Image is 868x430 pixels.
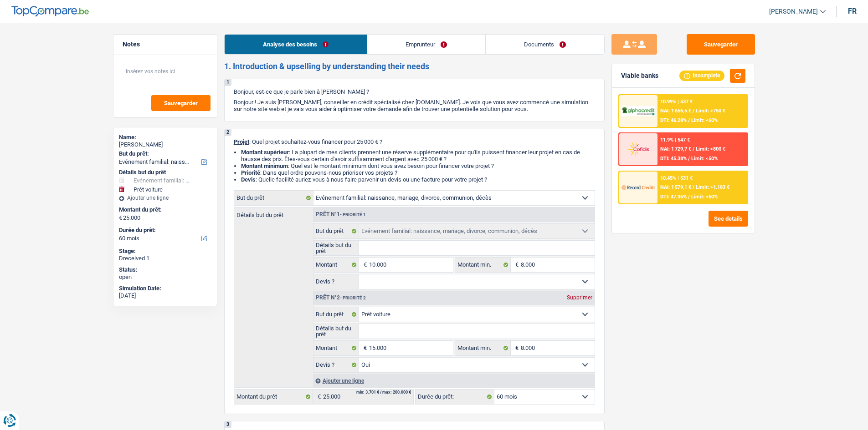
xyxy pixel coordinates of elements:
li: : Quelle facilité auriez-vous à nous faire parvenir un devis ou une facture pour votre projet ? [241,176,595,183]
div: Name: [119,134,211,141]
div: 10.99% | 537 € [660,99,693,105]
a: [PERSON_NAME] [762,4,826,19]
span: / [693,146,694,152]
div: Dreceived 1 [119,255,211,262]
h2: 1. Introduction & upselling by understanding their needs [224,61,605,71]
label: Montant [313,341,360,355]
span: Projet [234,138,249,145]
span: Limit: <50% [691,156,718,162]
span: € [511,341,521,355]
span: € [119,214,122,222]
span: Limit: >800 € [696,146,725,152]
div: open [119,273,211,281]
span: Limit: <60% [691,117,718,123]
a: Documents [486,35,604,54]
label: Montant du prêt: [119,206,210,213]
img: Cofidis [621,141,655,157]
div: fr [848,7,857,15]
div: Supprimer [565,295,595,300]
div: Viable banks [621,72,658,80]
div: Ajouter une ligne [119,195,211,201]
div: Prêt n°1 [313,212,368,218]
div: [PERSON_NAME] [119,141,211,148]
span: NAI: 1 729,7 € [660,146,691,152]
span: Limit: <60% [691,194,718,200]
label: Montant [313,258,360,272]
div: 3 [225,421,231,428]
span: € [313,390,323,404]
span: / [688,194,690,200]
span: Devis [241,176,256,183]
label: But du prêt [234,191,313,205]
button: See details [709,211,748,227]
label: Détails but du prêt [234,207,313,218]
span: Limit: >1.183 € [696,184,729,190]
label: Devis ? [313,358,360,372]
button: Sauvegarder [687,34,755,55]
span: € [359,341,369,355]
label: Durée du prêt: [119,227,210,234]
div: Status: [119,266,211,273]
h5: Notes [123,40,208,48]
div: 1 [225,79,231,86]
span: - Priorité 1 [340,212,366,217]
strong: Montant minimum [241,162,288,169]
label: Devis ? [313,274,360,289]
span: / [693,184,694,190]
span: NAI: 1 579,1 € [660,184,691,190]
span: DTI: 45.38% [660,156,687,162]
img: Record Credits [621,179,655,196]
label: But du prêt [313,307,360,322]
div: Ajouter une ligne [313,374,595,387]
label: But du prêt [313,224,360,238]
strong: Priorité [241,169,260,176]
label: Montant min. [455,341,511,355]
strong: Montant supérieur [241,149,289,156]
span: € [359,258,369,272]
span: Limit: >750 € [696,108,725,114]
p: Bonjour ! Je suis [PERSON_NAME], conseiller en crédit spécialisé chez [DOMAIN_NAME]. Je vois que ... [234,99,595,112]
label: Détails but du prêt [313,324,360,339]
div: Détails but du prêt [119,169,211,176]
button: Sauvegarder [151,95,211,111]
span: € [511,258,521,272]
div: Incomplete [679,71,724,81]
label: Montant du prêt [234,390,313,404]
p: : Quel projet souhaitez-vous financer pour 25 000 € ? [234,138,595,145]
label: Durée du prêt: [416,390,494,404]
img: AlphaCredit [621,106,655,116]
label: But du prêt: [119,150,210,157]
span: / [693,108,694,114]
span: / [688,117,690,123]
p: Bonjour, est-ce que je parle bien à [PERSON_NAME] ? [234,88,595,95]
li: : Quel est le montant minimum dont vous avez besoin pour financer votre projet ? [241,162,595,169]
a: Emprunteur [367,35,485,54]
div: Simulation Date: [119,285,211,292]
div: 11.9% | 547 € [660,137,690,143]
div: 10.45% | 531 € [660,175,693,181]
span: / [688,156,690,162]
span: NAI: 1 656,5 € [660,108,691,114]
span: DTI: 47.36% [660,194,687,200]
li: : La plupart de mes clients prennent une réserve supplémentaire pour qu'ils puissent financer leu... [241,149,595,162]
div: min: 3.701 € / max: 200.000 € [356,390,411,395]
div: 2 [225,129,231,136]
li: : Dans quel ordre pouvons-nous prioriser vos projets ? [241,169,595,176]
label: Montant min. [455,258,511,272]
div: Stage: [119,248,211,255]
a: Analyse des besoins [225,35,367,54]
label: Détails but du prêt [313,241,360,255]
span: [PERSON_NAME] [769,8,818,15]
span: DTI: 46.28% [660,117,687,123]
img: TopCompare Logo [11,6,89,17]
span: Sauvegarder [164,100,198,106]
span: - Priorité 2 [340,295,366,300]
div: [DATE] [119,292,211,299]
div: Prêt n°2 [313,295,368,301]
